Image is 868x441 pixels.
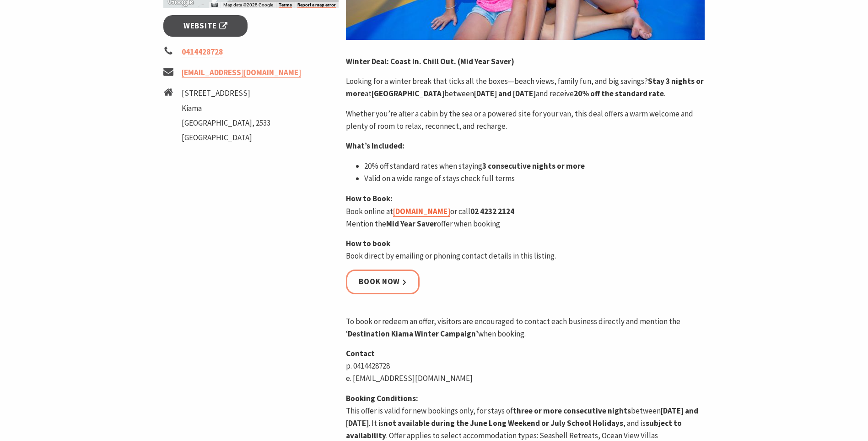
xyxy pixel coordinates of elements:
[386,219,437,229] strong: Mid Year Saver
[574,88,664,99] strong: 20% off the standard rate
[182,67,301,78] a: [EMAIL_ADDRESS][DOMAIN_NAME]
[297,2,336,8] a: Report a map error
[474,88,536,99] strong: [DATE] and [DATE]
[364,172,705,185] p: Valid on a wide range of stays check full terms
[470,206,514,216] strong: 02 4232 2124
[182,47,223,57] a: 0414428728
[279,2,292,8] a: Terms (opens in new tab)
[182,132,270,144] li: [GEOGRAPHIC_DATA]
[372,88,444,99] strong: [GEOGRAPHIC_DATA]
[183,20,227,32] span: Website
[482,161,585,171] strong: 3 consecutive nights or more
[513,406,631,416] strong: three or more consecutive nights
[346,56,514,66] strong: Winter Deal: Coast In. Chill Out. (Mid Year Saver)
[182,102,270,115] li: Kiama
[211,2,218,8] button: Keyboard shortcuts
[163,15,248,37] a: Website
[348,329,478,339] strong: Destination Kiama Winter Campaign’
[346,393,418,403] strong: Booking Conditions:
[346,238,390,248] strong: How to book
[383,418,623,428] strong: not available during the June Long Weekend or July School Holidays
[346,237,705,262] p: Book direct by emailing or phoning contact details in this listing.
[346,348,375,358] strong: Contact
[364,160,705,172] p: 20% off standard rates when staying
[346,270,420,294] a: Book now
[393,206,450,217] a: [DOMAIN_NAME]
[346,315,705,340] p: To book or redeem an offer, visitors are encouraged to contact each business directly and mention...
[223,2,273,7] span: Map data ©2025 Google
[346,108,705,132] p: Whether you’re after a cabin by the sea or a powered site for your van, this deal offers a warm w...
[346,193,393,204] strong: How to Book:
[346,406,698,428] strong: [DATE] and [DATE]
[346,193,705,230] p: Book online at or call Mention the offer when booking
[182,87,270,99] li: [STREET_ADDRESS]
[182,117,270,129] li: [GEOGRAPHIC_DATA], 2533
[346,347,705,385] p: p. 0414428728 e. [EMAIL_ADDRESS][DOMAIN_NAME]
[346,75,705,100] p: Looking for a winter break that ticks all the boxes—beach views, family fun, and big savings? at ...
[346,141,404,151] strong: What’s Included:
